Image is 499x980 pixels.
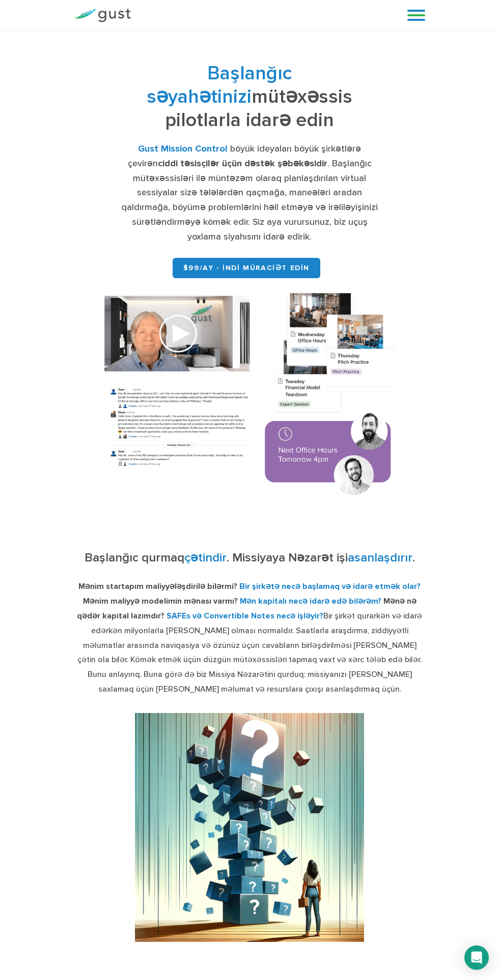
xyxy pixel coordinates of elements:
[128,143,362,169] font: böyük ideyaları böyük şirkətlərə çevirən
[183,263,310,272] font: $99/ay - İNDİ MÜRACİƏT EDİN
[240,596,381,606] font: Mən kapitalı necə idarə edə bilərəm?
[85,550,184,565] font: Başlanğıc qurmaq
[83,596,238,606] font: Mənim maliyyə modelimin mənası varmı?
[147,62,292,108] font: Başlanğıc səyahətinizi
[239,581,421,591] font: Bir şirkətə necə başlamaq və idarə etmək olar?
[121,158,378,242] font: . Başlanğıc mütəxəssisləri ilə müntəzəm olaraq planlaşdırılan virtual sessiyalar sizə tələlərdən ...
[77,611,422,694] font: Bir şirkət qurarkən və idarə edərkən milyonlarla [PERSON_NAME] olması normaldır. Saatlarla araşdı...
[464,945,489,970] div: Intercom Messenger-i açın
[184,550,227,565] font: çətindir
[227,550,348,565] font: . Missiyaya Nəzarət işi
[78,581,237,591] font: Mənim startapım maliyyələşdirilə bilərmi?
[173,258,320,278] a: $99/ay - İNDİ MÜRACİƏT EDİN
[158,158,327,169] font: ciddi təsisçilər üçün dəstək şəbəkəsidir
[165,85,352,132] font: mütəxəssis pilotlarla idarə edin
[135,713,364,942] img: Başlanğıc qurucusu böyük bir naməlum yığının təzyiqini hiss edir
[77,596,417,621] font: Mənə nə qədər kapital lazımdır?
[167,611,323,621] font: SAFEs və Convertible Notes necə işləyir?
[74,9,131,22] img: Gust Loqotipi
[89,281,410,510] img: Təqvim tədbirlərinin tərkibi, video zəng təqdimatı və söhbət otaqları
[348,550,412,565] font: asanlaşdırır
[412,550,415,565] font: .
[138,143,228,154] font: Gust Mission Control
